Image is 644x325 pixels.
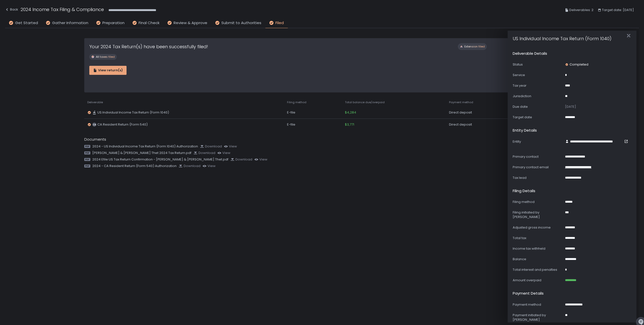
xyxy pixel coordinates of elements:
[449,122,472,127] span: Direct deposit
[224,144,237,149] button: view
[513,51,547,57] h2: Deliverable details
[513,115,563,120] div: Target date
[569,7,593,13] span: Deliverables: 2
[513,291,544,296] h2: Payment details
[203,164,216,168] button: view
[287,100,306,104] span: Filing method
[449,110,472,115] span: Direct deposit
[92,157,228,162] span: 2024 Efile US Tax Return Confirmation - [PERSON_NAME] & [PERSON_NAME] Thet.pdf
[513,94,563,98] div: Jurisdiction
[230,157,252,162] button: Download
[89,66,127,75] button: View return(s)
[602,7,634,13] span: Target date: [DATE]
[513,302,563,307] div: Payment method
[275,20,284,26] span: Filed
[193,151,215,155] button: Download
[513,62,563,67] div: Status
[97,110,169,115] span: US Individual Income Tax Return (Form 1040)
[92,164,177,168] span: 2024 - CA Resident Return (Form 540) Authorization
[513,313,563,322] div: Payment initiated by [PERSON_NAME]
[89,43,208,50] h1: Your 2024 Tax Return(s) have been successfully filed!
[52,20,88,26] span: Gather Information
[84,137,560,142] div: Documents
[513,188,535,194] h2: Filing details
[513,139,563,144] div: Entity
[15,20,38,26] span: Get Started
[5,6,18,14] button: Back
[513,104,563,109] div: Due date
[221,20,261,26] span: Submit to Authorities
[254,157,267,162] button: view
[287,122,339,127] div: E-file
[345,122,354,127] span: $3,771
[513,83,563,88] div: Tax year
[513,246,563,251] div: Income tax withheld
[97,122,148,127] span: CA Resident Return (Form 540)
[5,7,18,13] div: Back
[513,29,612,42] h1: US Individual Income Tax Return (Form 1040)
[464,45,485,48] span: Extension filed
[513,267,563,272] div: Total interest and penalties
[513,165,563,170] div: Primary contact email
[513,128,537,133] h2: Entity details
[287,110,339,115] div: E-file
[217,151,230,155] button: view
[139,20,159,26] span: Final Check
[345,110,356,115] span: $4,284
[174,20,207,26] span: Review & Approve
[565,104,576,109] span: [DATE]
[93,123,96,126] text: CA
[21,6,104,13] h1: 2024 Income Tax Filing & Compliance
[96,55,115,59] span: All taxes filed
[513,176,563,180] div: Tax lead
[513,210,563,219] div: Filing initiated by [PERSON_NAME]
[513,73,563,77] div: Service
[513,200,563,204] div: Filing method
[345,100,385,104] span: Total balance due/overpaid
[179,164,200,168] button: Download
[449,100,473,104] span: Payment method
[513,236,563,240] div: Total tax
[87,100,103,104] span: Deliverable
[200,144,222,149] button: Download
[565,62,588,67] div: Completed
[513,278,563,283] div: Amount overpaid
[92,151,191,155] span: [PERSON_NAME] & [PERSON_NAME] Thet 2024 Tax Return.pdf
[513,257,563,261] div: Balance
[93,68,123,73] div: View return(s)
[513,225,563,230] div: Adjusted gross income
[513,154,563,159] div: Primary contact
[102,20,125,26] span: Preparation
[92,144,198,149] span: 2024 - US Individual Income Tax Return (Form 1040) Authorization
